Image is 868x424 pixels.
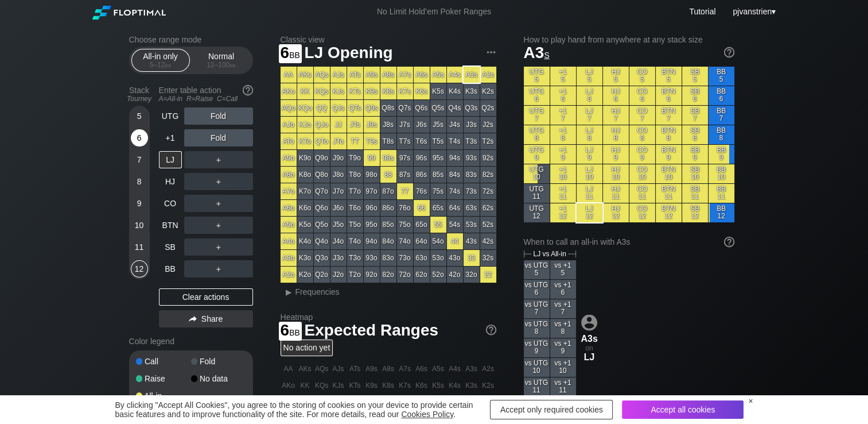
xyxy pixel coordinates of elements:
[656,164,682,183] div: BTN 10
[603,67,629,86] div: HJ 5
[380,267,396,283] div: 82o
[682,203,708,222] div: SB 12
[464,83,480,99] div: K3s
[401,410,453,419] a: Cookies Policy
[550,145,576,164] div: +1 9
[159,195,182,212] div: CO
[603,125,629,144] div: HJ 8
[485,46,497,59] img: ellipsis.fd386fe8.svg
[281,150,297,166] div: A9o
[131,107,148,125] div: 5
[577,164,602,183] div: LJ 10
[414,83,430,99] div: K6s
[380,83,396,99] div: K8s
[629,164,655,183] div: CO 10
[629,86,655,105] div: CO 6
[447,67,463,83] div: A4s
[314,200,330,216] div: Q6o
[733,7,772,16] span: pjvanstrien
[397,217,413,233] div: 75o
[397,183,413,199] div: 77
[430,217,446,233] div: 55
[414,183,430,199] div: 76s
[197,61,246,69] div: 12 – 100
[629,106,655,125] div: CO 7
[184,238,253,256] div: ＋
[347,83,363,99] div: KTs
[131,195,148,212] div: 9
[748,396,753,406] div: ×
[723,236,735,248] img: help.32db89a4.svg
[577,86,602,105] div: LJ 6
[430,183,446,199] div: 75s
[314,233,330,249] div: Q4o
[281,117,297,133] div: AJo
[524,184,550,203] div: UTG 11
[281,67,297,83] div: AA
[314,117,330,133] div: QJo
[191,357,246,365] div: Fold
[577,145,602,164] div: LJ 9
[131,260,148,277] div: 12
[656,67,682,86] div: BTN 5
[281,250,297,266] div: A3o
[297,100,313,116] div: KQo
[364,67,380,83] div: A9s
[524,67,550,86] div: UTG 5
[480,167,496,183] div: 82s
[447,267,463,283] div: 42o
[629,125,655,144] div: CO 8
[281,83,297,99] div: AKo
[480,183,496,199] div: 72s
[330,250,347,266] div: J3o
[314,267,330,283] div: Q2o
[447,100,463,116] div: Q4s
[380,167,396,183] div: 88
[159,260,182,277] div: BB
[656,145,682,164] div: BTN 9
[447,183,463,199] div: 74s
[314,133,330,149] div: QTo
[656,125,682,144] div: BTN 8
[577,184,602,203] div: LJ 11
[464,167,480,183] div: 83s
[550,67,576,86] div: +1 5
[550,203,576,222] div: +1 12
[131,217,148,234] div: 10
[603,164,629,183] div: HJ 10
[347,117,363,133] div: JTs
[184,107,253,125] div: Fold
[414,167,430,183] div: 86s
[682,145,708,164] div: SB 9
[195,49,248,71] div: Normal
[364,267,380,283] div: 92o
[524,237,734,246] div: When to call an all-in with A3s
[524,44,550,61] span: A3
[682,164,708,183] div: SB 10
[297,217,313,233] div: K5o
[330,217,347,233] div: J5o
[480,83,496,99] div: K2s
[464,150,480,166] div: 93s
[629,203,655,222] div: CO 12
[464,233,480,249] div: 43s
[159,217,182,234] div: BTN
[709,86,734,105] div: BB 6
[347,250,363,266] div: T3o
[136,357,191,365] div: Call
[485,323,497,336] img: help.32db89a4.svg
[136,375,191,383] div: Raise
[524,145,550,164] div: UTG 9
[603,106,629,125] div: HJ 7
[297,83,313,99] div: KK
[524,203,550,222] div: UTG 12
[297,150,313,166] div: K9o
[430,133,446,149] div: T5s
[480,117,496,133] div: J2s
[723,46,735,59] img: help.32db89a4.svg
[464,117,480,133] div: J3s
[550,260,576,279] div: vs +1 5
[629,67,655,86] div: CO 5
[709,106,734,125] div: BB 7
[480,67,496,83] div: A2s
